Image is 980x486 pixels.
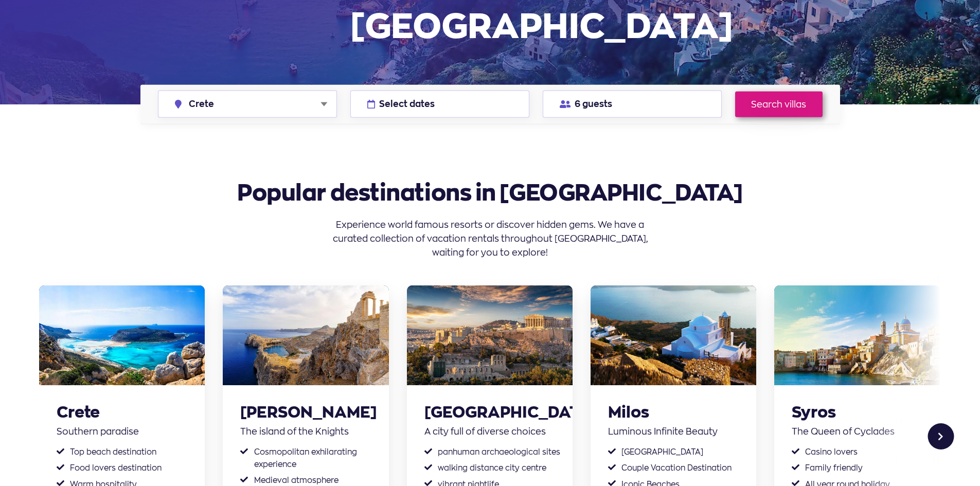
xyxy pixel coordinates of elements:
img: Rhodes [223,285,388,385]
span: A city full of diverse choices [424,423,597,437]
a: Crete [57,403,187,422]
li: Couple Vacation Destination [608,462,739,474]
button: Select dates [350,91,529,118]
span: Select dates [379,100,435,109]
img: Milos [591,285,756,385]
a: Milos [608,403,739,422]
h2: Popular destinations in [GEOGRAPHIC_DATA] [39,179,941,206]
a: [GEOGRAPHIC_DATA] [424,403,597,422]
img: Crete [39,285,205,385]
li: Food lovers destination [57,462,187,474]
li: Casino lovers [792,446,922,458]
li: [GEOGRAPHIC_DATA] [608,446,739,458]
span: The Queen of Cyclades [792,423,922,437]
button: 6 guests [543,91,722,118]
a: Search villas [735,91,823,117]
span: The island of the Knights [240,423,377,437]
li: panhuman archaeological sites [424,446,597,458]
li: walking distance city centre [424,462,597,474]
p: Experience world famous resorts or discover hidden gems. We have a curated collection of vacation... [323,218,657,260]
span: Southern paradise [57,423,187,437]
a: Syros [792,403,922,422]
span: Luminous Infinite Beauty [608,423,739,437]
a: [PERSON_NAME] [240,403,377,422]
li: Top beach destination [57,446,187,458]
li: Cosmopolitan exhilarating experience [240,446,377,471]
div: Next slide [928,423,954,449]
img: Syros [774,285,940,385]
img: Athens [407,285,573,385]
li: Family friendly [792,462,922,474]
span: 6 guests [575,100,612,109]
